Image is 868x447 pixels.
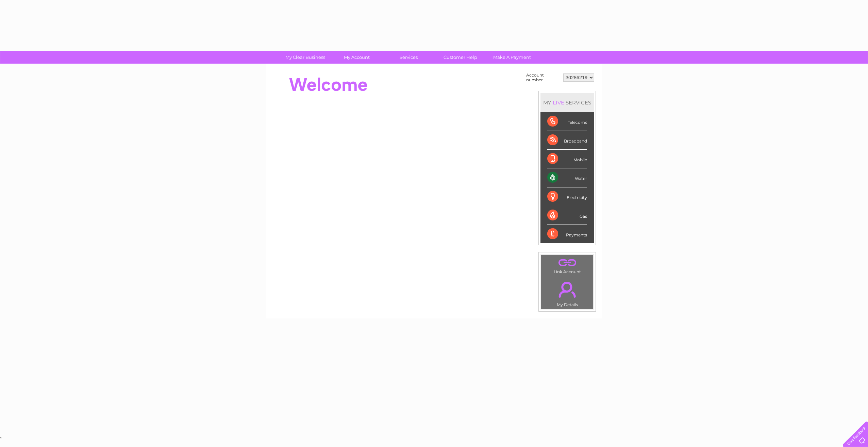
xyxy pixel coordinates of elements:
[547,225,587,243] div: Payments
[484,51,540,64] a: Make A Payment
[541,276,594,309] td: My Details
[547,150,587,168] div: Mobile
[540,93,594,112] div: MY SERVICES
[551,99,566,106] div: LIVE
[277,51,333,64] a: My Clear Business
[329,51,385,64] a: My Account
[547,187,587,206] div: Electricity
[541,254,594,276] td: Link Account
[543,278,591,301] a: .
[547,206,587,225] div: Gas
[381,51,437,64] a: Services
[547,168,587,187] div: Water
[524,71,562,84] td: Account number
[547,131,587,150] div: Broadband
[432,51,488,64] a: Customer Help
[547,112,587,131] div: Telecoms
[543,256,591,268] a: .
